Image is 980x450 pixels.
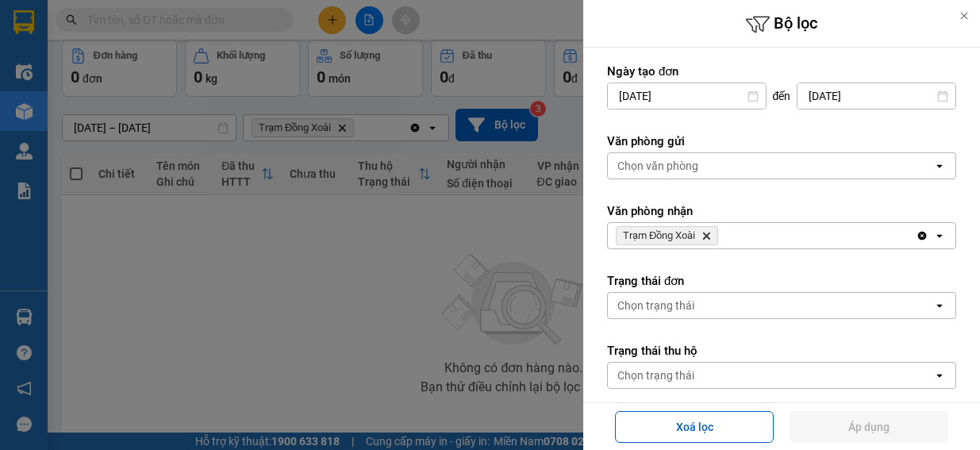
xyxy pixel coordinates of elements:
div: Chọn trạng thái [617,298,694,313]
span: Trạm Đồng Xoài [623,229,695,242]
button: Xoá lọc [615,411,774,443]
button: Áp dụng [790,411,948,443]
svg: open [933,299,946,312]
input: Select a date. [608,83,766,109]
svg: open [933,369,946,382]
svg: Clear all [916,229,928,242]
svg: open [933,160,946,172]
svg: Delete [701,231,711,240]
svg: open [933,229,946,242]
div: Chọn trạng thái [617,367,694,383]
label: Trạng thái đơn [607,273,956,289]
label: Trạng thái thu hộ [607,343,956,359]
span: Trạm Đồng Xoài, close by backspace [616,226,718,245]
label: Văn phòng gửi [607,133,956,149]
span: đến [773,88,791,104]
input: Selected Trạm Đồng Xoài. [721,228,723,244]
label: Ngày tạo đơn [607,63,956,79]
h6: Bộ lọc [583,12,980,37]
input: Select a date. [797,83,955,109]
label: Văn phòng nhận [607,203,956,219]
div: Chọn văn phòng [617,158,698,174]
